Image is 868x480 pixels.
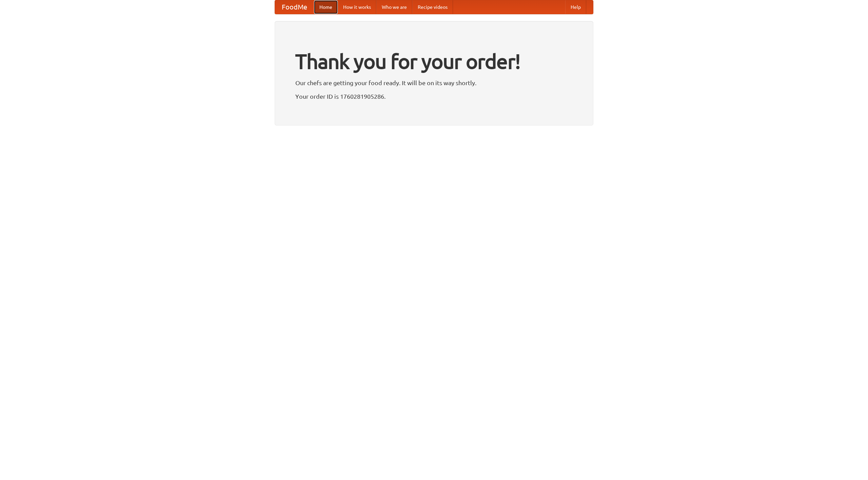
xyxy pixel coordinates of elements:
[295,45,573,78] h1: Thank you for your order!
[275,0,314,14] a: FoodMe
[376,0,412,14] a: Who we are
[295,91,573,101] p: Your order ID is 1760281905286.
[565,0,586,14] a: Help
[295,78,573,88] p: Our chefs are getting your food ready. It will be on its way shortly.
[338,0,376,14] a: How it works
[314,0,338,14] a: Home
[412,0,453,14] a: Recipe videos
